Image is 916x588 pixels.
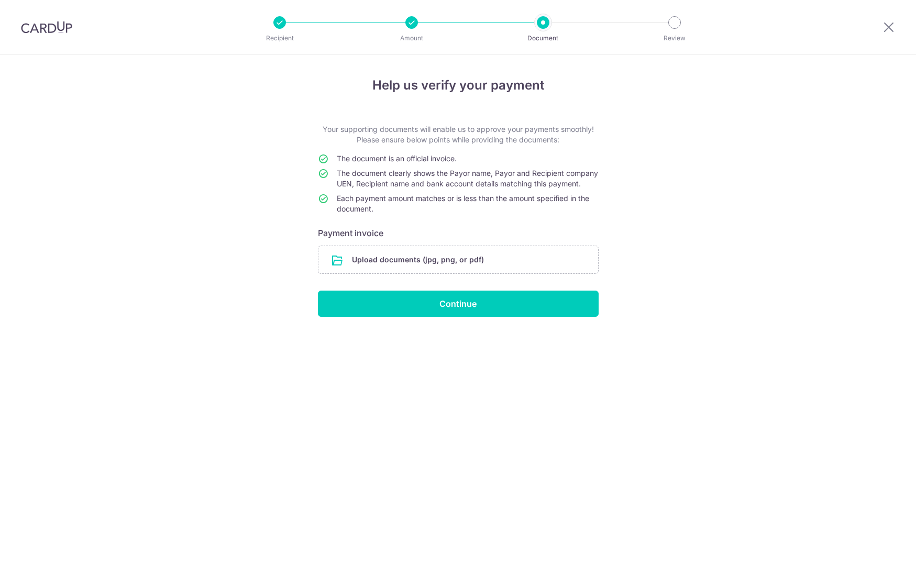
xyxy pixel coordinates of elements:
p: Amount [373,33,450,43]
img: CardUp [21,21,72,34]
p: Review [636,33,713,43]
div: Upload documents (jpg, png, or pdf) [318,246,599,274]
h4: Help us verify your payment [318,76,599,95]
p: Recipient [241,33,318,43]
span: The document clearly shows the Payor name, Payor and Recipient company UEN, Recipient name and ba... [337,169,598,188]
p: Your supporting documents will enable us to approve your payments smoothly! Please ensure below p... [318,124,599,145]
h6: Payment invoice [318,227,599,239]
p: Document [504,33,582,43]
span: The document is an official invoice. [337,154,457,163]
input: Continue [318,291,599,317]
span: Each payment amount matches or is less than the amount specified in the document. [337,194,589,213]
